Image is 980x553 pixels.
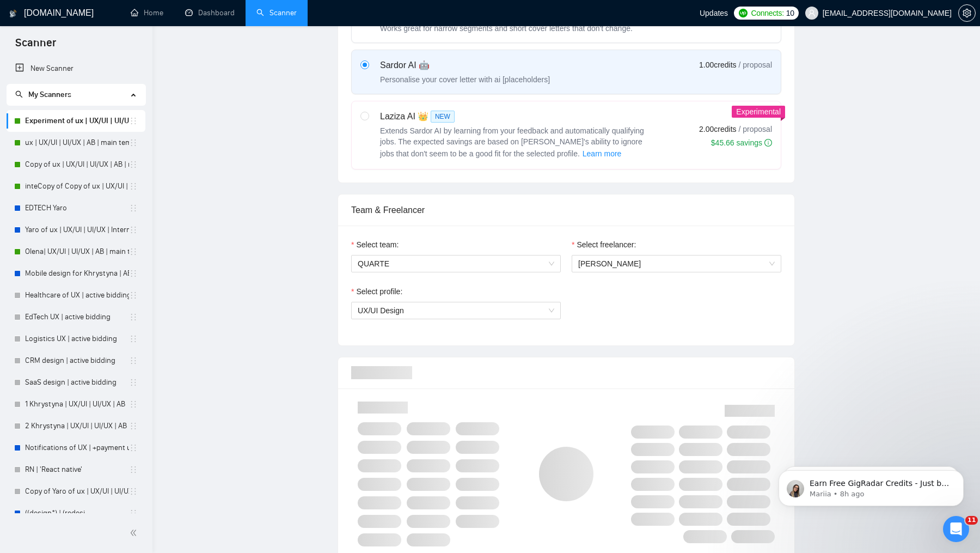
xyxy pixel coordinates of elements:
[129,269,138,278] span: holder
[380,23,633,34] div: Works great for narrow segments and short cover letters that don't change.
[15,58,137,80] a: New Scanner
[418,110,428,123] span: 👑
[739,59,772,70] span: / proposal
[25,284,129,306] a: Healthcare of UX | active bidding
[583,148,622,160] span: Learn more
[25,306,129,328] a: EdTech UX | active bidding
[739,124,772,135] span: / proposal
[7,154,145,175] li: Copy of ux | UX/UI | UI/UX | AB | main template
[356,285,402,297] span: Select profile:
[129,509,138,518] span: holder
[7,328,145,350] li: Logistics UX | active bidding
[129,335,138,343] span: holder
[185,8,235,17] a: dashboardDashboard
[129,356,138,365] span: holder
[28,90,71,99] span: My Scanners
[380,74,550,85] div: Personalise your cover letter with ai [placeholders]
[25,110,129,132] a: Experiment of ux | UX/UI | UI/UX | AB | main template
[7,306,145,328] li: EdTech UX | active bidding
[764,139,772,147] span: info-circle
[25,502,129,524] a: ((design*) | (redesi
[129,313,138,321] span: holder
[25,459,129,481] a: RN | 'React native'
[808,9,816,17] span: user
[25,241,129,263] a: Olena| UX/UI | UI/UX | AB | main template
[129,247,138,256] span: holder
[25,372,129,393] a: SaaS design | active bidding
[380,110,652,123] div: Laziza AI
[700,9,728,17] span: Updates
[129,182,138,191] span: holder
[7,502,145,524] li: ((design*) | (redesi
[380,59,550,72] div: Sardor AI 🤖
[751,7,783,19] span: Connects:
[7,481,145,502] li: Copy of Yaro of ux | UX/UI | UI/UX | Intermediate
[7,393,145,415] li: 1 Khrystyna | UX/UI | UI/UX | AB
[7,437,145,459] li: Notifications of UX | +payment unverified | AN
[7,415,145,437] li: 2 Khrystyna | UX/UI | UI/UX | AB
[351,239,399,251] label: Select team:
[358,306,404,315] span: UX/UI Design
[582,147,622,160] button: Laziza AI NEWExtends Sardor AI by learning from your feedback and automatically qualifying jobs. ...
[25,393,129,415] a: 1 Khrystyna | UX/UI | UI/UX | AB
[7,110,145,132] li: Experiment of ux | UX/UI | UI/UX | AB | main template
[786,7,794,19] span: 10
[7,350,145,372] li: CRM design | active bidding
[7,284,145,306] li: Healthcare of UX | active bidding
[711,137,772,148] div: $45.66 savings
[358,256,554,272] span: QUARTE
[25,263,129,284] a: Mobile design for Khrystyna | AB
[129,465,138,474] span: holder
[739,9,748,17] img: upwork-logo.png
[7,219,145,241] li: Yaro of ux | UX/UI | UI/UX | Intermediate
[25,219,129,241] a: Yaro of ux | UX/UI | UI/UX | Intermediate
[7,372,145,393] li: SaaS design | active bidding
[351,195,781,226] div: Team & Freelancer
[25,197,129,219] a: EDTECH Yaro
[431,111,455,123] span: NEW
[15,90,23,98] span: search
[130,527,140,538] span: double-left
[129,160,138,169] span: holder
[25,350,129,372] a: CRM design | active bidding
[129,291,138,300] span: holder
[7,35,65,58] span: Scanner
[7,241,145,263] li: Olena| UX/UI | UI/UX | AB | main template
[129,117,138,125] span: holder
[129,138,138,147] span: holder
[965,516,978,525] span: 11
[7,58,145,80] li: New Scanner
[129,487,138,496] span: holder
[129,400,138,409] span: holder
[943,516,969,542] iframe: Intercom live chat
[572,239,636,251] label: Select freelancer:
[25,175,129,197] a: inteCopy of Copy of ux | UX/UI | UI/UX | AB | main template
[129,204,138,212] span: holder
[699,123,736,135] span: 2.00 credits
[7,175,145,197] li: inteCopy of Copy of ux | UX/UI | UI/UX | AB | main template
[25,437,129,459] a: Notifications of UX | +payment unverified | AN
[25,415,129,437] a: 2 Khrystyna | UX/UI | UI/UX | AB
[131,8,163,17] a: homeHome
[7,263,145,284] li: Mobile design for Khrystyna | AB
[25,328,129,350] a: Logistics UX | active bidding
[7,132,145,154] li: ux | UX/UI | UI/UX | AB | main template
[762,447,980,524] iframe: Intercom notifications message
[15,90,71,99] span: My Scanners
[9,5,17,22] img: logo
[958,9,976,17] a: setting
[7,197,145,219] li: EDTECH Yaro
[129,443,138,452] span: holder
[25,132,129,154] a: ux | UX/UI | UI/UX | AB | main template
[380,126,644,158] span: Extends Sardor AI by learning from your feedback and automatically qualifying jobs. The expected ...
[736,107,781,116] span: Experimental
[129,422,138,430] span: holder
[25,154,129,175] a: Copy of ux | UX/UI | UI/UX | AB | main template
[129,226,138,234] span: holder
[7,459,145,481] li: RN | 'React native'
[578,259,641,268] span: [PERSON_NAME]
